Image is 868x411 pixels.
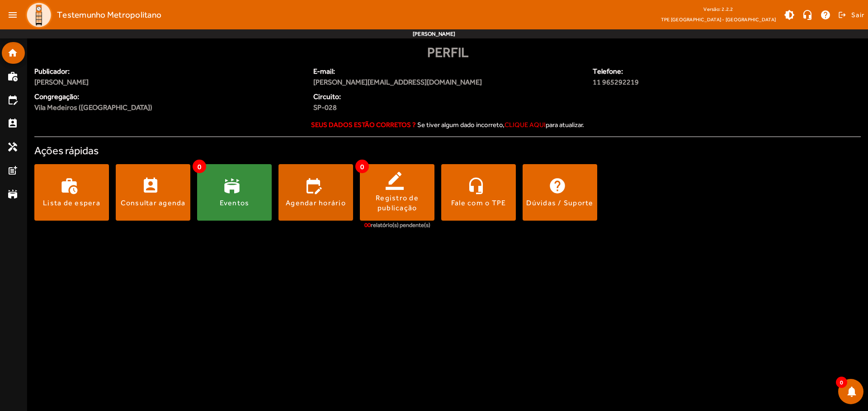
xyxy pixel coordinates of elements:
[313,77,581,88] span: [PERSON_NAME][EMAIL_ADDRESS][DOMAIN_NAME]
[311,121,416,128] strong: Seus dados estão corretos ?
[34,91,302,102] span: Congregação:
[661,15,776,24] span: TPE [GEOGRAPHIC_DATA] - [GEOGRAPHIC_DATA]
[116,164,190,221] button: Consultar agenda
[34,164,109,221] button: Lista de espera
[360,193,434,213] div: Registro de publicação
[7,47,18,58] mat-icon: home
[661,4,776,15] div: Versão: 2.2.2
[441,164,516,221] button: Fale com o TPE
[851,8,864,22] span: Sair
[34,66,302,77] span: Publicador:
[526,198,593,208] div: Dúvidas / Suporte
[7,165,18,176] mat-icon: post_add
[43,198,100,208] div: Lista de espera
[364,221,430,230] div: relatório(s) pendente(s)
[360,164,434,221] button: Registro de publicação
[7,189,18,199] mat-icon: stadium
[7,94,18,105] mat-icon: edit_calendar
[220,198,250,208] div: Eventos
[286,198,346,208] div: Agendar horário
[523,164,597,221] button: Dúvidas / Suporte
[278,164,353,221] button: Agendar horário
[313,102,442,113] span: SP-028
[505,121,546,128] span: clique aqui
[34,102,152,113] span: Vila Medeiros ([GEOGRAPHIC_DATA])
[364,222,371,228] span: 00
[313,91,442,102] span: Circuito:
[593,66,791,77] span: Telefone:
[34,42,861,62] div: Perfil
[121,198,186,208] div: Consultar agenda
[7,142,18,152] mat-icon: handyman
[417,121,584,128] span: Se tiver algum dado incorreto, para atualizar.
[57,8,161,22] span: Testemunho Metropolitano
[836,377,847,388] span: 0
[34,144,861,157] h4: Ações rápidas
[25,1,52,28] img: Logo TPE
[193,160,206,173] span: 0
[4,6,22,24] mat-icon: menu
[7,71,18,82] mat-icon: work_history
[593,77,791,88] span: 11 965292219
[7,118,18,129] mat-icon: perm_contact_calendar
[355,160,369,173] span: 0
[34,77,302,88] span: [PERSON_NAME]
[197,164,272,221] button: Eventos
[313,66,581,77] span: E-mail:
[451,198,506,208] div: Fale com o TPE
[22,1,161,28] a: Testemunho Metropolitano
[837,8,864,22] button: Sair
